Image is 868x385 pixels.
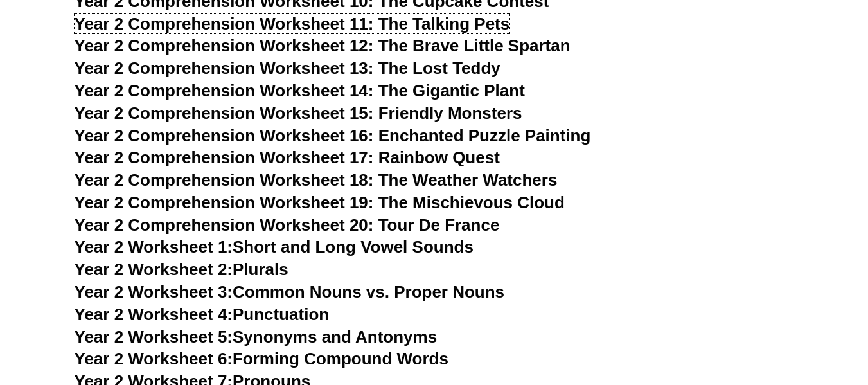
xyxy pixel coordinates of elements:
[75,14,510,33] a: Year 2 Comprehension Worksheet 11: The Talking Pets
[75,260,288,279] a: Year 2 Worksheet 2:Plurals
[75,305,233,324] span: Year 2 Worksheet 4:
[75,58,500,78] a: Year 2 Comprehension Worksheet 13: The Lost Teddy
[75,327,233,346] span: Year 2 Worksheet 5:
[75,305,330,324] a: Year 2 Worksheet 4:Punctuation
[75,193,565,212] a: Year 2 Comprehension Worksheet 19: The Mischievous Cloud
[75,282,233,301] span: Year 2 Worksheet 3:
[75,148,500,167] a: Year 2 Comprehension Worksheet 17: Rainbow Quest
[75,282,505,301] a: Year 2 Worksheet 3:Common Nouns vs. Proper Nouns
[75,349,448,368] a: Year 2 Worksheet 6:Forming Compound Words
[75,349,233,368] span: Year 2 Worksheet 6:
[75,215,500,235] a: Year 2 Comprehension Worksheet 20: Tour De France
[75,327,438,346] a: Year 2 Worksheet 5:Synonyms and Antonyms
[75,81,525,100] a: Year 2 Comprehension Worksheet 14: The Gigantic Plant
[75,126,591,145] a: Year 2 Comprehension Worksheet 16: Enchanted Puzzle Painting
[654,240,868,385] iframe: Chat Widget
[75,237,233,256] span: Year 2 Worksheet 1:
[75,36,571,55] a: Year 2 Comprehension Worksheet 12: The Brave Little Spartan
[75,103,522,123] a: Year 2 Comprehension Worksheet 15: Friendly Monsters
[75,260,233,279] span: Year 2 Worksheet 2:
[75,170,558,190] a: Year 2 Comprehension Worksheet 18: The Weather Watchers
[75,237,474,256] a: Year 2 Worksheet 1:Short and Long Vowel Sounds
